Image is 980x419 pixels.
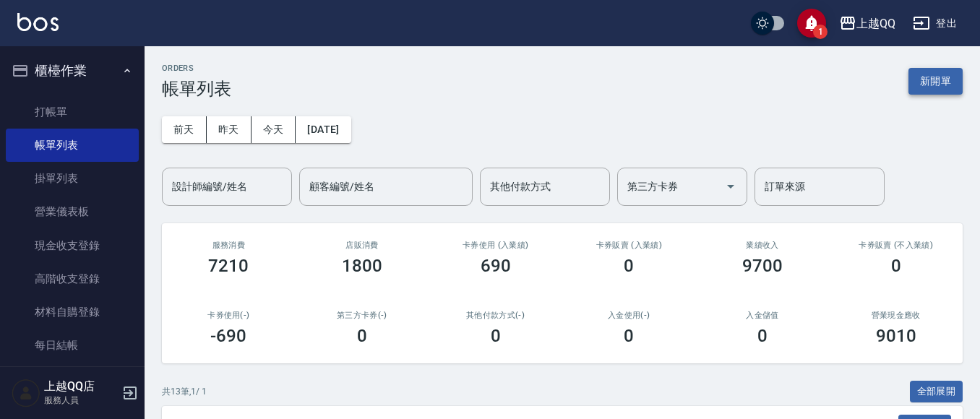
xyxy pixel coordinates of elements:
a: 材料自購登錄 [6,295,139,329]
a: 現金收支登錄 [6,229,139,262]
a: 每日結帳 [6,329,139,362]
a: 打帳單 [6,95,139,129]
h5: 上越QQ店 [44,379,118,394]
h3: 0 [891,256,901,276]
h2: 入金儲值 [713,311,812,320]
button: 前天 [162,116,207,143]
a: 高階收支登錄 [6,262,139,295]
a: 排班表 [6,363,139,396]
h3: 0 [491,326,501,346]
h3: 1800 [342,256,382,276]
h3: 7210 [208,256,249,276]
a: 帳單列表 [6,129,139,162]
h3: 0 [357,326,367,346]
h2: 卡券使用(-) [179,311,278,320]
button: 全部展開 [910,381,963,403]
h3: 0 [757,326,768,346]
button: 新開單 [908,68,963,95]
button: Open [719,175,742,198]
h3: 0 [624,256,634,276]
h3: 0 [624,326,634,346]
h2: 第三方卡券(-) [313,311,412,320]
h2: 店販消費 [313,241,412,250]
button: 昨天 [207,116,252,143]
p: 共 13 筆, 1 / 1 [162,385,207,398]
h3: 9700 [742,256,783,276]
h2: 業績收入 [713,241,812,250]
h2: 卡券販賣 (入業績) [580,241,679,250]
p: 服務人員 [44,394,118,407]
img: Logo [17,13,59,31]
a: 掛單列表 [6,162,139,195]
a: 新開單 [908,74,963,87]
button: 櫃檯作業 [6,52,139,90]
span: 1 [813,25,828,39]
a: 營業儀表板 [6,195,139,228]
button: 上越QQ [833,9,901,38]
h2: 營業現金應收 [846,311,945,320]
button: save [797,9,826,38]
h2: 卡券販賣 (不入業績) [846,241,945,250]
div: 上越QQ [856,14,895,33]
button: 登出 [907,10,963,37]
h2: ORDERS [162,64,231,73]
h2: 入金使用(-) [580,311,679,320]
h3: 9010 [876,326,916,346]
button: 今天 [252,116,296,143]
h2: 卡券使用 (入業績) [446,241,545,250]
h3: 服務消費 [179,241,278,250]
h3: 690 [481,256,511,276]
button: [DATE] [296,116,351,143]
h3: -690 [210,326,246,346]
img: Person [12,379,40,407]
h2: 其他付款方式(-) [446,311,545,320]
h3: 帳單列表 [162,79,231,99]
